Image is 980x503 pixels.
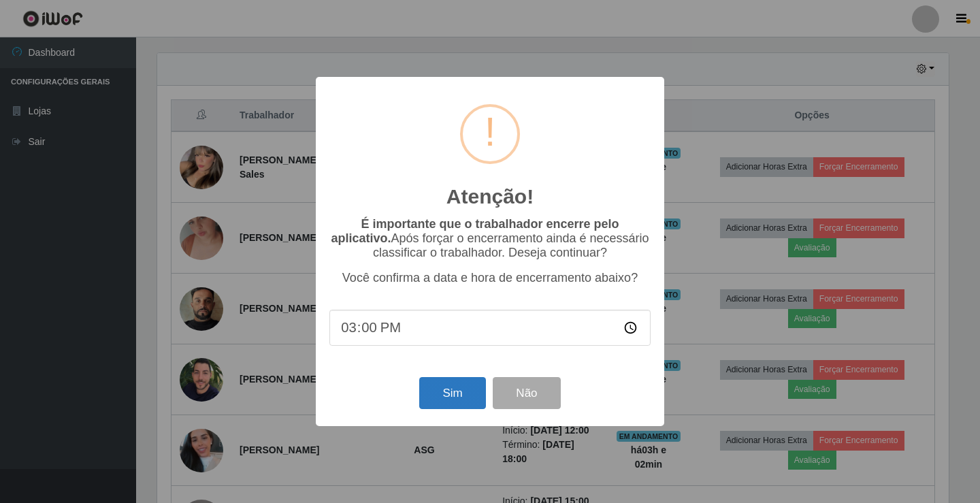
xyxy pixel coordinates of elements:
[329,271,651,285] p: Você confirma a data e hora de encerramento abaixo?
[329,217,651,260] p: Após forçar o encerramento ainda é necessário classificar o trabalhador. Deseja continuar?
[493,377,560,409] button: Não
[446,184,534,209] h2: Atenção!
[419,377,485,409] button: Sim
[331,217,619,245] b: É importante que o trabalhador encerre pelo aplicativo.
